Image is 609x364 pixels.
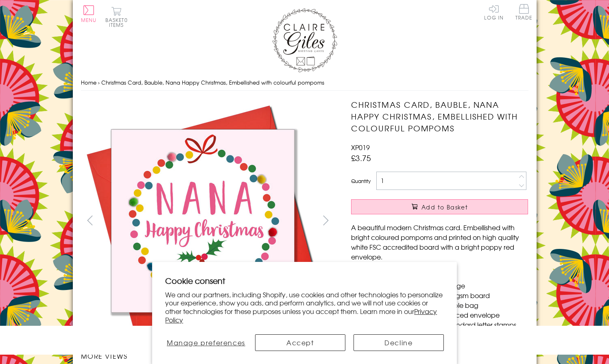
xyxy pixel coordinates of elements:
[105,7,128,27] button: Basket0 items
[421,203,468,211] span: Add to Basket
[351,142,370,152] span: XP019
[255,334,345,351] button: Accept
[81,211,99,229] button: prev
[81,351,335,361] h3: More views
[81,99,325,343] img: Christmas Card, Bauble, Nana Happy Christmas, Embellished with colourful pompoms
[317,211,335,229] button: next
[351,177,371,185] label: Quantity
[81,5,97,22] button: Menu
[165,275,444,286] h2: Cookie consent
[351,152,371,163] span: £3.75
[272,8,337,72] img: Claire Giles Greetings Cards
[101,78,324,86] span: Christmas Card, Bauble, Nana Happy Christmas, Embellished with colourful pompoms
[81,74,528,91] nav: breadcrumbs
[351,99,528,134] h1: Christmas Card, Bauble, Nana Happy Christmas, Embellished with colourful pompoms
[81,78,96,86] a: Home
[515,4,533,22] a: Trade
[165,306,437,325] a: Privacy Policy
[165,334,247,351] button: Manage preferences
[515,4,533,20] span: Trade
[335,99,579,343] img: Christmas Card, Bauble, Nana Happy Christmas, Embellished with colourful pompoms
[109,16,128,28] span: 0 items
[354,334,444,351] button: Decline
[81,16,97,24] span: Menu
[98,78,100,86] span: ›
[351,222,528,262] p: A beautiful modern Christmas card. Embellished with bright coloured pompoms and printed on high q...
[167,338,245,347] span: Manage preferences
[484,4,504,20] a: Log In
[351,199,528,214] button: Add to Basket
[165,290,444,324] p: We and our partners, including Shopify, use cookies and other technologies to personalize your ex...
